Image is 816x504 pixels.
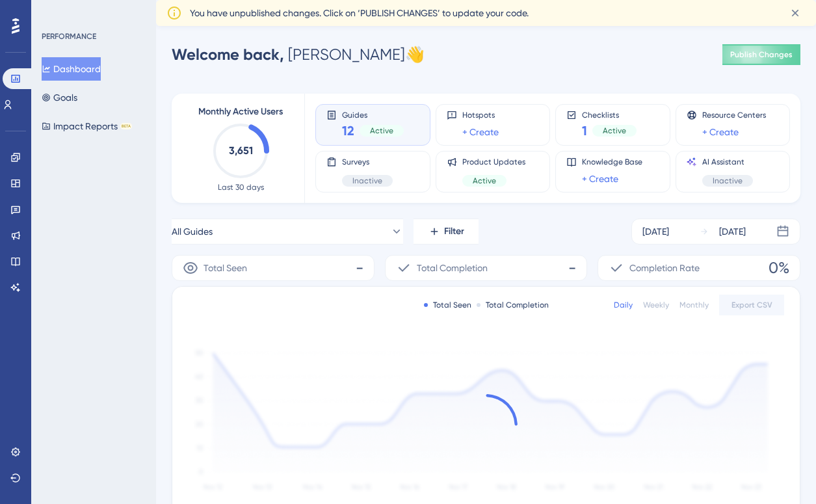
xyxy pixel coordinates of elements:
[342,110,404,119] span: Guides
[702,124,739,140] a: + Create
[473,176,496,186] span: Active
[614,300,633,310] div: Daily
[629,260,700,276] span: Completion Rate
[582,171,618,187] a: + Create
[342,157,393,167] span: Surveys
[342,122,354,140] span: 12
[582,110,637,119] span: Checklists
[172,224,213,239] span: All Guides
[719,224,746,239] div: [DATE]
[462,110,499,120] span: Hotspots
[568,258,576,278] span: -
[582,122,587,140] span: 1
[198,104,283,120] span: Monthly Active Users
[417,260,488,276] span: Total Completion
[172,45,284,64] span: Welcome back,
[603,126,626,136] span: Active
[719,295,784,315] button: Export CSV
[42,31,96,42] div: PERFORMANCE
[462,124,499,140] a: + Create
[477,300,549,310] div: Total Completion
[642,224,669,239] div: [DATE]
[204,260,247,276] span: Total Seen
[120,123,132,129] div: BETA
[424,300,471,310] div: Total Seen
[218,182,264,192] span: Last 30 days
[414,219,479,245] button: Filter
[462,157,525,167] span: Product Updates
[42,86,77,109] button: Goals
[702,110,766,120] span: Resource Centers
[713,176,743,186] span: Inactive
[702,157,753,167] span: AI Assistant
[731,300,772,310] span: Export CSV
[582,157,642,167] span: Knowledge Base
[172,44,425,65] div: [PERSON_NAME] 👋
[352,176,382,186] span: Inactive
[679,300,709,310] div: Monthly
[643,300,669,310] div: Weekly
[356,258,363,278] span: -
[370,126,393,136] span: Active
[229,144,253,157] text: 3,651
[42,114,132,138] button: Impact ReportsBETA
[172,219,403,245] button: All Guides
[769,258,789,278] span: 0%
[444,224,464,239] span: Filter
[730,49,793,60] span: Publish Changes
[42,57,101,81] button: Dashboard
[722,44,800,65] button: Publish Changes
[190,5,529,21] span: You have unpublished changes. Click on ‘PUBLISH CHANGES’ to update your code.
